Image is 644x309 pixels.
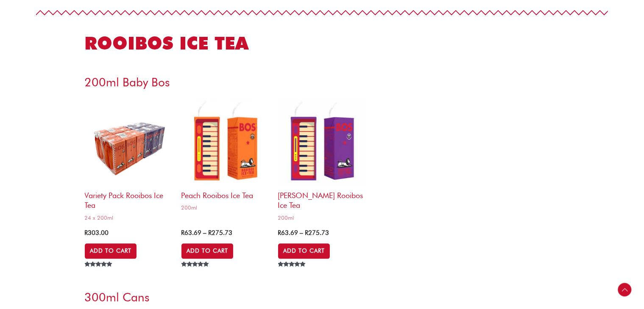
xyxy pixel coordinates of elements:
span: 200ml [181,204,270,211]
h2: [PERSON_NAME] Rooibos Ice Tea [278,186,366,210]
a: Variety Pack Rooibos Ice Tea24 x 200ml [85,98,173,224]
span: R [209,229,212,237]
span: Rated out of 5 [85,262,114,286]
bdi: 63.69 [181,229,202,237]
h2: Variety Pack Rooibos Ice Tea [85,186,173,210]
bdi: 275.73 [305,229,329,237]
h3: 300ml Cans [85,290,560,305]
bdi: 303.00 [85,229,109,237]
span: R [85,229,88,237]
bdi: 63.69 [278,229,298,237]
span: – [204,229,207,237]
h2: ROOIBOS ICE TEA [85,32,275,55]
span: Rated out of 5 [278,262,307,286]
span: R [181,229,185,237]
bdi: 275.73 [209,229,233,237]
img: Variety Pack Rooibos Ice Tea [85,98,173,186]
a: [PERSON_NAME] Rooibos Ice Tea200ml [278,98,366,224]
span: 200ml [278,214,366,221]
span: 24 x 200ml [85,214,173,221]
span: R [305,229,309,237]
a: Add to cart: “Variety Pack Rooibos Ice Tea” [85,243,137,259]
img: peach rooibos ice tea [181,98,270,186]
span: R [278,229,282,237]
a: Peach Rooibos Ice Tea200ml [181,98,270,214]
h3: 200ml Baby Bos [85,74,560,90]
h2: Peach Rooibos Ice Tea [181,186,270,200]
a: Select options for “Berry Rooibos Ice Tea” [278,243,330,259]
span: Rated out of 5 [181,262,211,286]
img: berry rooibos ice tea [278,98,366,186]
a: Select options for “Peach Rooibos Ice Tea” [181,243,233,259]
span: – [300,229,304,237]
